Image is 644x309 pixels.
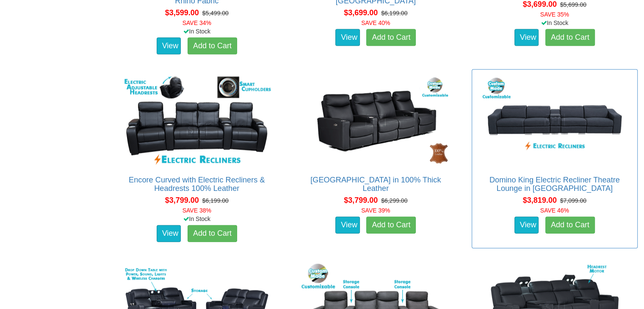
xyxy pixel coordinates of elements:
[478,74,631,167] img: Domino King Electric Recliner Theatre Lounge in Fabric
[366,29,416,46] a: Add to Cart
[344,8,378,17] span: $3,699.00
[310,176,441,193] a: [GEOGRAPHIC_DATA] in 100% Thick Leather
[157,225,181,242] a: View
[188,225,237,242] a: Add to Cart
[560,1,586,8] del: $5,699.00
[182,19,211,26] font: SAVE 34%
[112,215,282,223] div: In Stock
[344,196,378,204] span: $3,799.00
[182,207,211,214] font: SAVE 38%
[361,207,390,214] font: SAVE 39%
[560,197,586,204] del: $7,099.00
[157,38,181,55] a: View
[165,8,199,17] span: $3,599.00
[514,217,539,234] a: View
[366,217,416,234] a: Add to Cart
[489,176,620,193] a: Domino King Electric Recliner Theatre Lounge in [GEOGRAPHIC_DATA]
[335,29,360,46] a: View
[545,217,595,234] a: Add to Cart
[545,29,595,46] a: Add to Cart
[112,27,282,36] div: In Stock
[523,196,557,204] span: $3,819.00
[188,38,237,55] a: Add to Cart
[381,10,407,17] del: $6,199.00
[540,207,569,214] font: SAVE 46%
[361,19,390,26] font: SAVE 40%
[540,11,569,18] font: SAVE 35%
[514,29,539,46] a: View
[202,10,229,17] del: $5,499.00
[129,176,265,193] a: Encore Curved with Electric Recliners & Headrests 100% Leather
[335,217,360,234] a: View
[381,197,407,204] del: $6,299.00
[121,74,273,167] img: Encore Curved with Electric Recliners & Headrests 100% Leather
[165,196,199,204] span: $3,799.00
[299,74,452,167] img: Bond Theatre Lounge in 100% Thick Leather
[202,197,229,204] del: $6,199.00
[470,19,640,27] div: In Stock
